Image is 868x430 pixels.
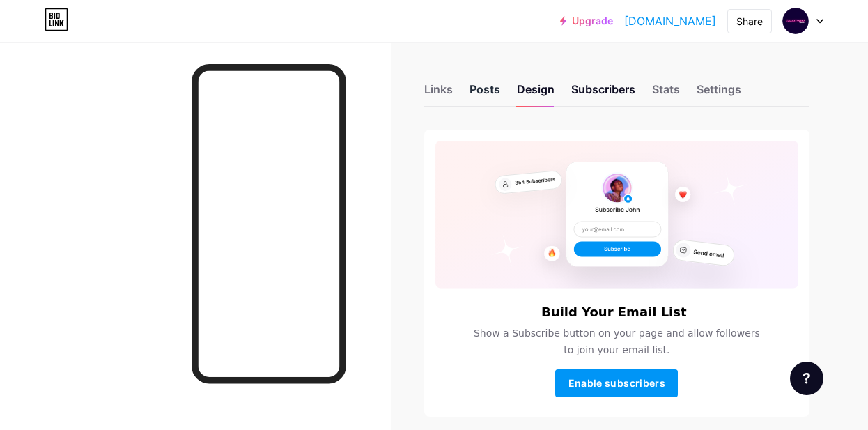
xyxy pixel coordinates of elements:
div: Share [736,14,763,29]
img: galaxywrks [782,8,809,34]
div: Stats [652,81,680,106]
span: Enable subscribers [568,377,665,389]
a: Upgrade [560,15,613,26]
a: [DOMAIN_NAME] [624,13,716,29]
span: Show a Subscribe button on your page and allow followers to join your email list. [472,325,762,358]
div: Links [424,81,453,106]
div: Settings [697,81,741,106]
div: Subscribers [571,81,635,106]
div: Design [517,81,555,106]
div: Posts [470,81,500,106]
button: Enable subscribers [555,369,678,397]
h6: Build Your Email List [541,305,687,319]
